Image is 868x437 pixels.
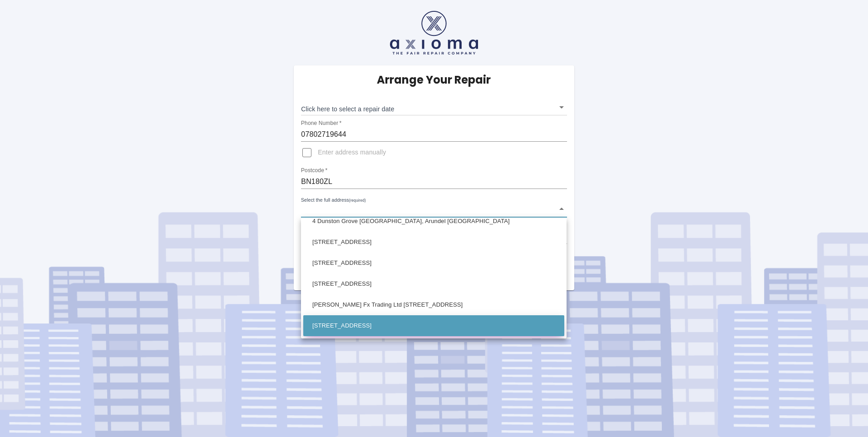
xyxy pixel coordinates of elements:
li: [STREET_ADDRESS] [303,315,564,336]
li: [STREET_ADDRESS] [303,273,564,294]
li: [PERSON_NAME] Fx Trading Ltd [STREET_ADDRESS] [303,294,564,315]
li: [STREET_ADDRESS] [303,253,564,273]
li: [STREET_ADDRESS] [303,232,564,253]
li: 4 Dunston Grove [GEOGRAPHIC_DATA], Arundel [GEOGRAPHIC_DATA] [303,211,564,232]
